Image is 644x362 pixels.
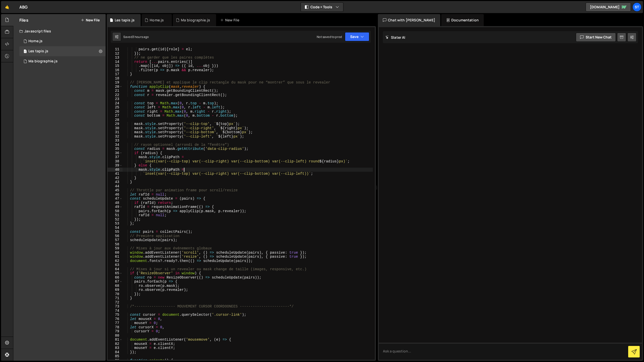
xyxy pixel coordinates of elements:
span: 1 [24,50,27,54]
div: 16686/46111.js [19,36,106,46]
a: [DOMAIN_NAME] [586,3,631,12]
div: Saved [123,35,149,39]
div: 85 [108,354,123,358]
div: 16686/46185.js [19,46,106,56]
div: 22 [108,93,123,97]
div: 38 [108,159,123,164]
div: New File [220,18,241,23]
button: New File [81,18,100,22]
div: 27 [108,114,123,118]
div: 13 [108,56,123,60]
div: 41 [108,172,123,176]
div: 63 [108,263,123,267]
div: 84 [108,350,123,354]
div: Les tapis.js [28,49,48,54]
div: 34 [108,143,123,147]
div: 55 [108,230,123,234]
div: 15 [108,64,123,68]
div: Home.js [150,18,164,23]
div: 43 [108,180,123,184]
div: Ma biographie.js [28,59,58,64]
div: 79 [108,329,123,334]
div: Chat with [PERSON_NAME] [378,14,440,26]
div: Home.js [28,39,43,43]
div: 18 [108,76,123,81]
div: 68 [108,284,123,288]
div: 44 [108,184,123,189]
div: 39 [108,163,123,168]
div: 32 [108,134,123,139]
button: Save [345,32,369,41]
div: 66 [108,276,123,280]
div: Documentation [441,14,484,26]
div: 59 [108,246,123,251]
div: 52 [108,217,123,222]
div: 20 [108,85,123,89]
div: 12 [108,52,123,56]
div: 53 [108,221,123,226]
div: 75 [108,313,123,317]
h2: Slater AI [385,35,406,40]
div: Les tapis.js [115,18,135,23]
div: 48 [108,201,123,205]
div: 80 [108,334,123,338]
div: 36 [108,151,123,155]
div: 40 [108,168,123,172]
div: 71 [108,296,123,300]
div: 33 [108,139,123,143]
div: 16686/46109.js [19,56,106,66]
div: 24 [108,101,123,106]
div: 45 [108,188,123,193]
div: 77 [108,321,123,325]
div: 25 [108,105,123,110]
div: 58 [108,242,123,247]
div: 35 [108,147,123,151]
div: 14 [108,60,123,64]
div: 50 [108,209,123,213]
div: 46 [108,193,123,197]
a: 🤙 [1,1,13,13]
div: 11 [108,47,123,52]
div: 70 [108,292,123,296]
div: 69 [108,288,123,292]
div: 29 [108,122,123,126]
div: 47 [108,197,123,201]
button: Start new chat [576,33,616,42]
div: 64 [108,267,123,271]
div: 57 [108,238,123,242]
div: 51 [108,213,123,217]
div: 60 [108,251,123,255]
div: 61 [108,255,123,259]
div: 23 [108,97,123,101]
div: 81 [108,338,123,342]
div: ABG [19,4,28,10]
div: 82 [108,342,123,346]
div: 49 [108,205,123,209]
div: 54 [108,226,123,230]
div: 31 [108,130,123,134]
div: 76 [108,317,123,321]
div: 37 [108,155,123,159]
div: 56 [108,234,123,238]
div: 73 [108,304,123,309]
div: 74 [108,309,123,313]
div: 26 [108,110,123,114]
h2: Files [19,17,28,23]
div: Javascript files [13,26,106,36]
div: 62 [108,259,123,263]
div: 19 [108,80,123,85]
div: 72 [108,300,123,305]
div: 65 [108,271,123,276]
button: Code + Tools [301,3,343,12]
div: 16 [108,68,123,72]
div: 83 [108,346,123,350]
div: St [632,3,641,12]
div: 3 hours ago [132,35,149,39]
div: 28 [108,118,123,122]
div: 30 [108,126,123,130]
div: 21 [108,89,123,93]
div: Not saved to prod [317,35,342,39]
div: 67 [108,280,123,284]
div: Ma biographie.js [181,18,210,23]
div: 42 [108,176,123,180]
